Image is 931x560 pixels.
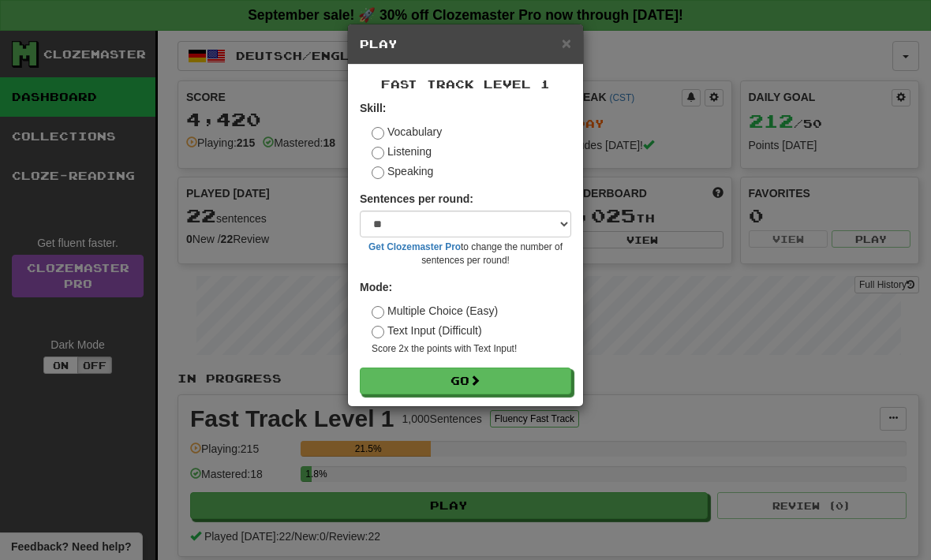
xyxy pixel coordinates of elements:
[372,147,384,159] input: Listening
[360,36,571,52] h5: Play
[360,102,386,114] strong: Skill:
[360,281,392,293] strong: Mode:
[372,163,433,179] label: Speaking
[368,241,461,252] a: Get Clozemaster Pro
[372,166,384,179] input: Speaking
[360,368,571,394] button: Go
[372,323,482,338] label: Text Input (Difficult)
[372,144,432,159] label: Listening
[372,303,498,319] label: Multiple Choice (Easy)
[562,34,571,52] span: ×
[372,342,571,356] small: Score 2x the points with Text Input !
[360,191,473,207] label: Sentences per round:
[360,241,571,267] small: to change the number of sentences per round!
[562,35,571,51] button: Close
[372,127,384,140] input: Vocabulary
[381,77,550,91] span: Fast Track Level 1
[372,124,442,140] label: Vocabulary
[372,326,384,338] input: Text Input (Difficult)
[372,306,384,319] input: Multiple Choice (Easy)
